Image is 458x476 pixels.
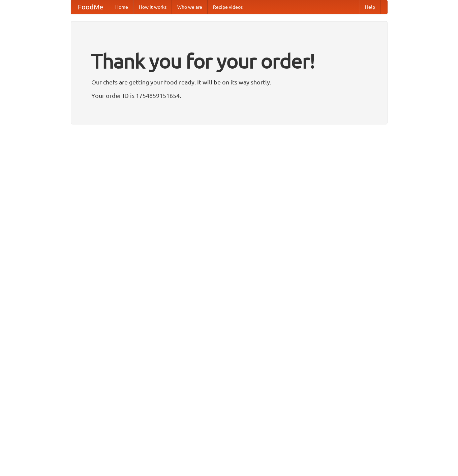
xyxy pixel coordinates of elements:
p: Your order ID is 1754859151654. [91,90,367,101]
a: How it works [133,0,172,14]
a: Home [110,0,133,14]
a: Who we are [172,0,208,14]
a: Help [360,0,380,14]
a: Recipe videos [208,0,248,14]
a: FoodMe [71,0,110,14]
h1: Thank you for your order! [91,45,367,77]
p: Our chefs are getting your food ready. It will be on its way shortly. [91,77,367,87]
